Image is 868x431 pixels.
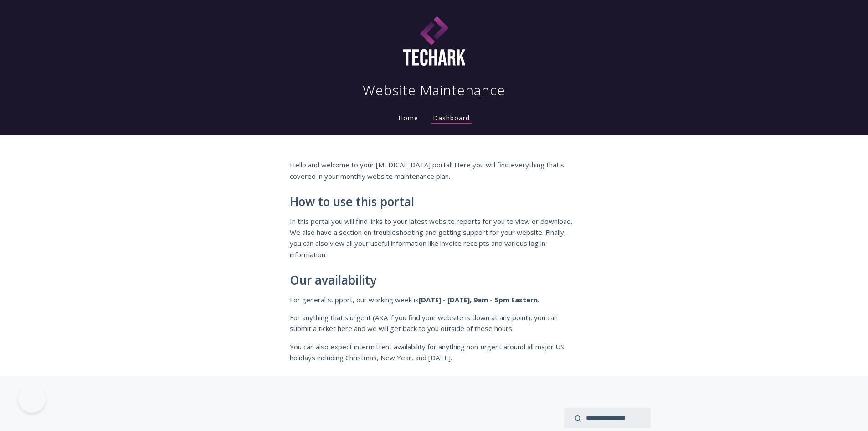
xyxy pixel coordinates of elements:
a: Dashboard [431,114,472,124]
p: For general support, our working week is . [290,294,579,305]
h1: Website Maintenance [363,81,505,99]
iframe: Toggle Customer Support [18,385,46,413]
p: You can also expect intermittent availability for anything non-urgent around all major US holiday... [290,341,579,363]
p: For anything that's urgent (AKA if you find your website is down at any point), you can submit a ... [290,312,579,334]
p: Hello and welcome to your [MEDICAL_DATA] portal! Here you will find everything that's covered in ... [290,159,579,182]
p: In this portal you will find links to your latest website reports for you to view or download. We... [290,216,579,260]
h2: Our availability [290,274,579,287]
a: Home [396,114,420,122]
strong: [DATE] - [DATE], 9am - 5pm Eastern [419,295,538,304]
input: search input [564,408,651,428]
h2: How to use this portal [290,195,579,209]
